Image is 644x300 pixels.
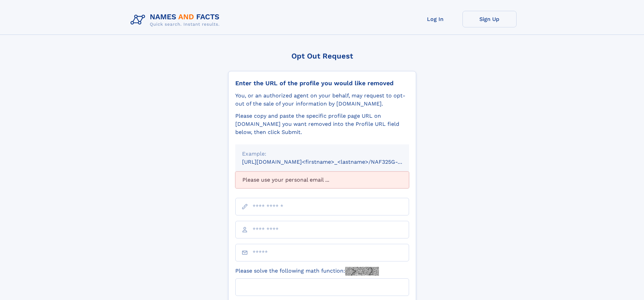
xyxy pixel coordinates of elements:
a: Log In [408,11,462,27]
div: Enter the URL of the profile you would like removed [235,79,409,87]
div: Please use your personal email ... [235,171,409,188]
small: [URL][DOMAIN_NAME]<firstname>_<lastname>/NAF325G-xxxxxxxx [242,159,422,165]
div: Example: [242,150,402,158]
div: You, or an authorized agent on your behalf, may request to opt-out of the sale of your informatio... [235,92,409,108]
a: Sign Up [462,11,517,27]
div: Opt Out Request [228,52,416,60]
label: Please solve the following math function: [235,267,379,276]
img: Logo Names and Facts [128,11,225,29]
div: Please copy and paste the specific profile page URL on [DOMAIN_NAME] you want removed into the Pr... [235,112,409,136]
